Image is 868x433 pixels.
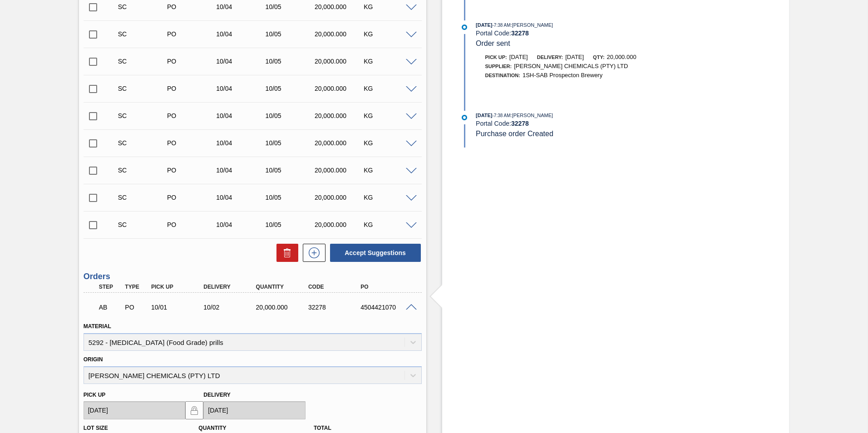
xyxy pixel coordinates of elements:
div: 4504421070 [358,304,417,311]
div: PO [358,284,417,290]
div: 10/05/2025 [263,3,318,10]
div: KG [361,139,416,147]
label: Lot size [84,425,108,431]
div: Suggestion Created [116,139,171,147]
div: 20,000.000 [312,58,367,65]
div: 10/05/2025 [263,167,318,174]
div: Suggestion Created [116,3,171,10]
div: 10/02/2025 [201,304,260,311]
button: Accept Suggestions [330,244,421,262]
div: Purchase order [165,112,220,119]
div: Purchase order [165,167,220,174]
div: 10/04/2025 [214,30,269,38]
div: Suggestion Created [116,30,171,38]
div: Portal Code: [476,120,691,127]
div: Purchase order [123,304,150,311]
div: Suggestion Created [116,85,171,92]
span: 1SH-SAB Prospecton Brewery [523,72,602,79]
div: 10/05/2025 [263,194,318,201]
div: Purchase order [165,194,220,201]
div: KG [361,58,416,65]
input: mm/dd/yyyy [203,401,306,419]
div: 10/04/2025 [214,112,269,119]
div: 10/04/2025 [214,58,269,65]
strong: 32278 [511,120,529,127]
button: locked [185,401,203,419]
span: Purchase order Created [476,130,553,138]
div: 20,000.000 [312,30,367,38]
div: KG [361,112,416,119]
input: mm/dd/yyyy [84,401,186,419]
div: 10/05/2025 [263,139,318,147]
label: Total [314,425,331,431]
div: 10/04/2025 [214,221,269,228]
div: Suggestion Created [116,194,171,201]
div: Suggestion Created [116,167,171,174]
span: Supplier: [485,64,512,69]
div: Step [97,284,124,290]
span: - 7:38 AM [493,23,511,28]
div: 10/01/2025 [149,304,207,311]
div: Purchase order [165,30,220,38]
div: 10/05/2025 [263,85,318,92]
div: 32278 [306,304,365,311]
span: Pick up: [485,54,507,60]
div: Suggestion Created [116,221,171,228]
div: 10/05/2025 [263,112,318,119]
div: 10/04/2025 [214,139,269,147]
div: 10/04/2025 [214,194,269,201]
div: Suggestion Created [116,112,171,119]
div: 20,000.000 [312,85,367,92]
div: 10/04/2025 [214,85,269,92]
div: Purchase order [165,3,220,10]
span: : [PERSON_NAME] [511,22,553,28]
div: 10/05/2025 [263,58,318,65]
div: KG [361,3,416,10]
strong: 32278 [511,30,529,37]
div: 10/04/2025 [214,167,269,174]
img: locked [189,405,200,416]
div: Delete Suggestions [272,244,298,262]
div: Accept Suggestions [325,243,422,263]
div: Quantity [254,284,312,290]
div: KG [361,194,416,201]
h3: Orders [84,272,422,281]
span: [PERSON_NAME] CHEMICALS (PTY) LTD [514,63,628,69]
label: Pick up [84,392,106,398]
div: KG [361,85,416,92]
span: 20,000.000 [607,54,636,60]
span: [DATE] [476,22,492,28]
label: Origin [84,356,103,363]
div: 20,000.000 [312,112,367,119]
div: 20,000.000 [312,221,367,228]
div: 20,000.000 [312,3,367,10]
span: Destination: [485,73,520,78]
div: Type [123,284,150,290]
label: Delivery [203,392,231,398]
div: Awaiting Billing [97,297,124,317]
div: KG [361,221,416,228]
div: Suggestion Created [116,58,171,65]
div: 20,000.000 [312,139,367,147]
span: - 7:38 AM [493,113,511,118]
div: New suggestion [298,244,325,262]
div: 20,000.000 [254,304,312,311]
span: [DATE] [565,54,584,60]
div: 10/04/2025 [214,3,269,10]
span: : [PERSON_NAME] [511,113,553,118]
div: KG [361,167,416,174]
div: Purchase order [165,85,220,92]
label: Material [84,323,111,330]
div: 10/05/2025 [263,30,318,38]
div: Pick up [149,284,207,290]
div: 10/05/2025 [263,221,318,228]
img: atual [462,25,467,30]
div: 20,000.000 [312,194,367,201]
span: Delivery: [537,54,563,60]
div: Code [306,284,365,290]
div: 20,000.000 [312,167,367,174]
p: AB [99,304,122,311]
img: atual [462,115,467,120]
span: [DATE] [509,54,528,60]
div: Purchase order [165,139,220,147]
